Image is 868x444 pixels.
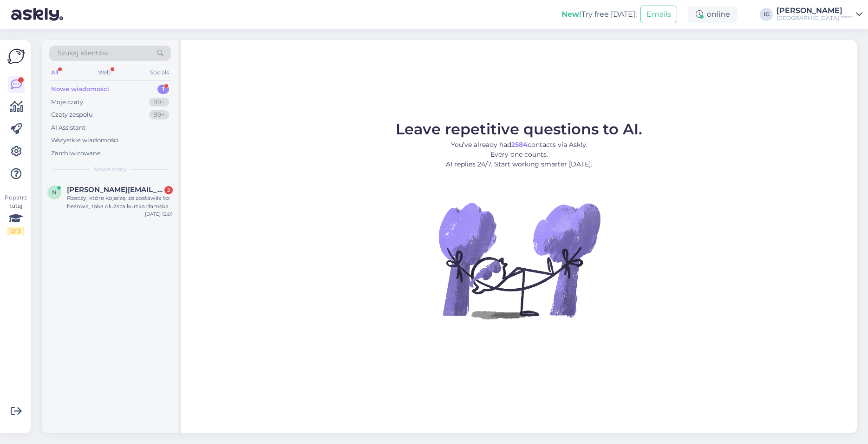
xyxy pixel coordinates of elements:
[561,10,581,19] b: New!
[149,98,169,107] div: 99+
[777,7,852,14] div: [PERSON_NAME]
[640,6,677,23] button: Emails
[52,189,57,196] span: n
[777,7,862,22] a: [PERSON_NAME][GEOGRAPHIC_DATA] *****
[51,98,83,107] div: Moje czaty
[511,140,528,149] b: 2584
[67,186,163,194] span: n.ogorkiewicz@gmail.com
[164,186,173,194] div: 2
[145,211,173,218] div: [DATE] 12:01
[148,66,171,79] div: Socials
[396,120,642,138] span: Leave repetitive questions to AI.
[94,165,127,173] span: Nowe czaty
[51,123,85,133] div: AI Assistant
[67,194,173,211] div: Rzeczy, które kojarzę, że zostawiła to: beżowa, taka dłuższa kurtka damska na zamek, długa bluza ...
[51,149,101,158] div: Zarchiwizowane
[51,85,109,94] div: Nowe wiadomości
[58,48,108,58] span: Szukaj klientów
[760,8,773,21] div: IG
[436,177,603,344] img: No Chat active
[688,6,737,23] div: online
[561,9,637,20] div: Try free [DATE]:
[51,136,119,145] div: Wszystkie wiadomości
[51,110,93,119] div: Czaty zespołu
[149,110,169,119] div: 99+
[396,140,642,169] p: You’ve already had contacts via Askly. Every one counts. AI replies 24/7. Start working smarter [...
[157,85,169,94] div: 1
[7,227,24,235] div: 2 / 3
[7,193,24,235] div: Popatrz tutaj
[49,66,60,79] div: All
[7,47,25,65] img: Askly Logo
[96,66,112,79] div: Web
